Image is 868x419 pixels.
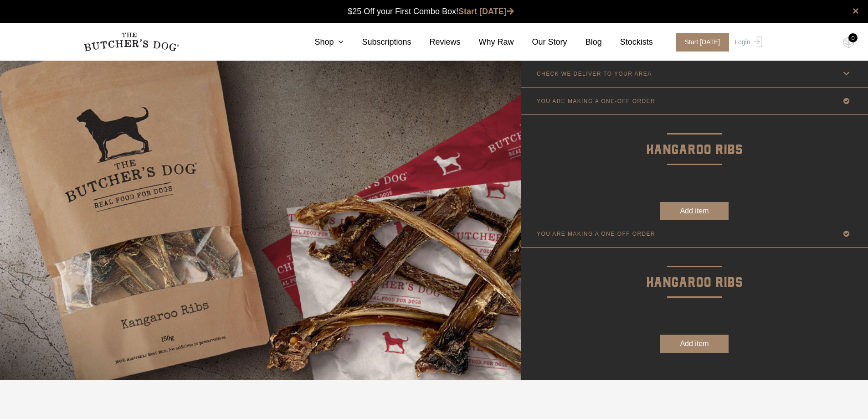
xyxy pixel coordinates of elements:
[853,5,859,16] a: close
[537,231,655,237] p: YOU ARE MAKING A ONE-OFF ORDER
[458,7,514,16] a: Start [DATE]
[521,248,868,294] p: Kangaroo Ribs
[461,36,514,48] a: Why Raw
[537,98,655,104] p: YOU ARE MAKING A ONE-OFF ORDER
[660,335,729,353] button: Add item
[296,36,344,48] a: Shop
[514,36,567,48] a: Our Story
[660,202,729,220] button: Add item
[732,33,762,52] a: Login
[411,36,461,48] a: Reviews
[344,36,411,48] a: Subscriptions
[521,88,868,114] a: YOU ARE MAKING A ONE-OFF ORDER
[567,36,602,48] a: Blog
[848,33,858,42] div: 0
[843,36,854,48] img: TBD_Cart-Empty.png
[676,33,729,52] span: Start [DATE]
[521,115,868,161] p: Kangaroo Ribs
[537,71,652,77] p: CHECK WE DELIVER TO YOUR AREA
[667,33,733,52] a: Start [DATE]
[521,60,868,87] a: CHECK WE DELIVER TO YOUR AREA
[602,36,653,48] a: Stockists
[521,220,868,247] a: YOU ARE MAKING A ONE-OFF ORDER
